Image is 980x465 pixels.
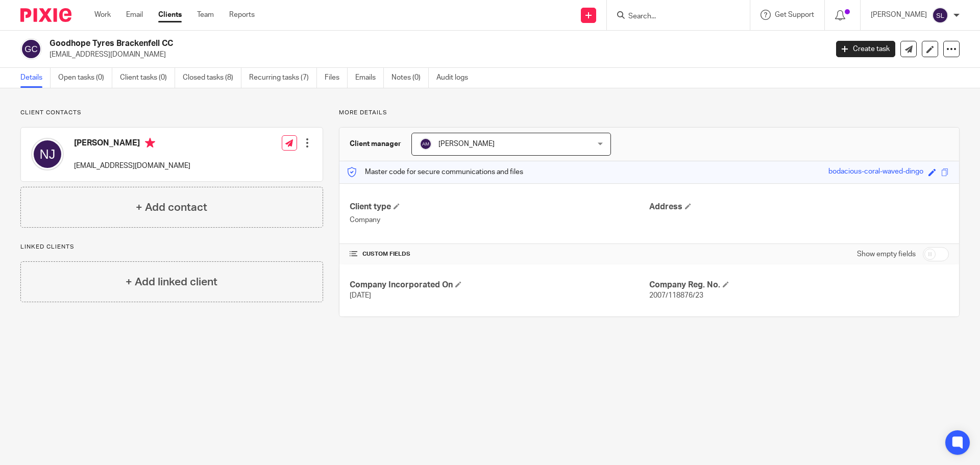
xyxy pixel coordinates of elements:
[58,68,112,88] a: Open tasks (0)
[350,250,649,258] h4: CUSTOM FIELDS
[871,10,927,20] p: [PERSON_NAME]
[136,200,207,215] h4: + Add contact
[74,161,190,171] p: [EMAIL_ADDRESS][DOMAIN_NAME]
[126,274,217,290] h4: + Add linked client
[391,68,429,88] a: Notes (0)
[50,38,667,49] h2: Goodhope Tyres Brackenfell CC
[20,243,323,251] p: Linked clients
[350,202,649,212] h4: Client type
[126,10,143,20] a: Email
[350,280,649,290] h4: Company Incorporated On
[355,68,384,88] a: Emails
[828,166,923,178] div: bodacious-coral-waved-dingo
[158,10,182,20] a: Clients
[350,139,401,149] h3: Client manager
[249,68,317,88] a: Recurring tasks (7)
[649,292,703,299] span: 2007/118876/23
[183,68,241,88] a: Closed tasks (8)
[339,109,960,117] p: More details
[20,38,42,60] img: svg%3E
[627,12,719,21] input: Search
[775,11,814,18] span: Get Support
[197,10,214,20] a: Team
[836,41,895,57] a: Create task
[20,109,323,117] p: Client contacts
[420,138,432,150] img: svg%3E
[438,140,495,148] span: [PERSON_NAME]
[350,292,371,299] span: [DATE]
[649,202,949,212] h4: Address
[436,68,476,88] a: Audit logs
[145,138,155,148] i: Primary
[325,68,348,88] a: Files
[229,10,255,20] a: Reports
[20,8,71,22] img: Pixie
[94,10,111,20] a: Work
[857,249,916,259] label: Show empty fields
[347,167,523,177] p: Master code for secure communications and files
[120,68,175,88] a: Client tasks (0)
[932,7,948,23] img: svg%3E
[74,138,190,151] h4: [PERSON_NAME]
[20,68,51,88] a: Details
[649,280,949,290] h4: Company Reg. No.
[50,50,821,60] p: [EMAIL_ADDRESS][DOMAIN_NAME]
[31,138,64,170] img: svg%3E
[350,215,649,225] p: Company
